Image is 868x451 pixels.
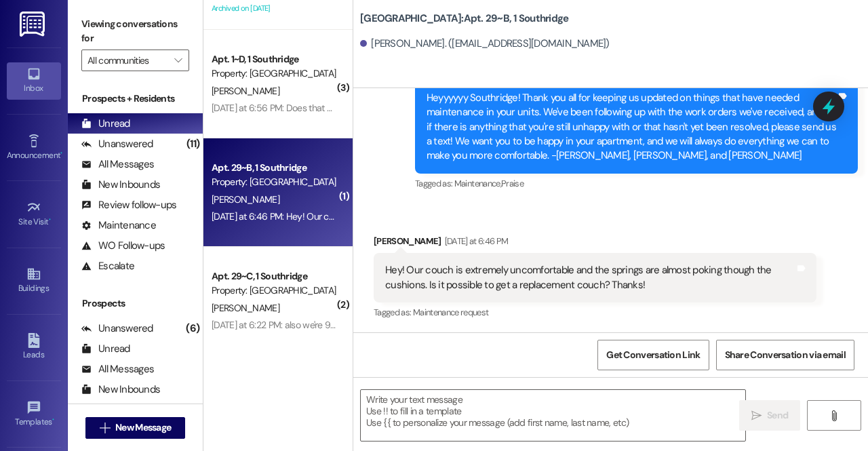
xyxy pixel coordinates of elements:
i:  [174,55,182,66]
button: New Message [85,417,186,439]
i:  [100,423,110,433]
span: • [49,215,51,224]
div: Apt. 29~C, 1 Southridge [212,269,337,283]
a: Site Visit • [7,196,61,233]
div: Heyyyyyy Southridge! Thank you all for keeping us updated on things that have needed maintenance ... [427,91,836,163]
span: • [60,149,62,158]
span: Praise [501,178,524,189]
div: New Inbounds [81,383,160,397]
div: Apt. 29~B, 1 Southridge [212,161,337,175]
img: ResiDesk Logo [20,12,47,37]
div: Unread [81,117,130,131]
span: [PERSON_NAME] [212,302,279,314]
button: Send [739,400,800,431]
input: All communities [87,50,167,71]
div: Escalate [81,259,134,273]
span: Maintenance , [454,178,501,189]
button: Get Conversation Link [597,340,709,370]
div: (6) [182,318,203,339]
b: [GEOGRAPHIC_DATA]: Apt. 29~B, 1 Southridge [360,12,568,26]
div: Hey! Our couch is extremely uncomfortable and the springs are almost poking though the cushions. ... [385,263,795,292]
i:  [751,410,762,421]
div: Tagged as: [415,174,858,193]
div: Property: [GEOGRAPHIC_DATA] [212,175,337,189]
span: New Message [115,420,171,435]
span: • [52,415,54,425]
button: Share Conversation via email [716,340,854,370]
div: Unanswered [81,321,153,336]
div: WO Follow-ups [81,239,165,253]
div: Apt. 1~D, 1 Southridge [212,52,337,66]
div: [DATE] at 6:56 PM: Does that UPA number work late at night? Got back home the other day and the g... [212,102,665,114]
a: Templates • [7,396,61,433]
span: Maintenance request [413,307,489,318]
a: Inbox [7,62,61,99]
span: Get Conversation Link [606,348,700,362]
div: Prospects [68,296,203,311]
div: All Messages [81,362,154,376]
div: Maintenance [81,218,156,233]
div: [DATE] at 6:46 PM [441,234,509,248]
div: Property: [GEOGRAPHIC_DATA] [212,66,337,81]
div: All Messages [81,157,154,172]
i:  [829,410,839,421]
div: Property: [GEOGRAPHIC_DATA] [212,283,337,298]
div: [PERSON_NAME]. ([EMAIL_ADDRESS][DOMAIN_NAME]) [360,37,610,51]
span: Share Conversation via email [725,348,846,362]
div: New Inbounds [81,178,160,192]
div: Prospects + Residents [68,92,203,106]
label: Viewing conversations for [81,14,189,50]
a: Buildings [7,262,61,299]
div: Review follow-ups [81,198,176,212]
div: Tagged as: [374,302,816,322]
div: (11) [183,134,203,155]
div: [PERSON_NAME] [374,234,816,253]
span: [PERSON_NAME] [212,193,279,205]
span: [PERSON_NAME] [212,85,279,97]
div: Unread [81,342,130,356]
span: Send [767,408,788,423]
div: Unanswered [81,137,153,151]
a: Leads [7,329,61,366]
